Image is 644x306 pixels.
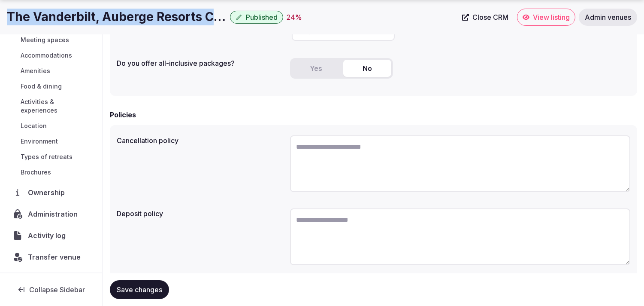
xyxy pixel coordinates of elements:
button: Yes [292,60,340,77]
a: Environment [7,135,95,147]
a: Ownership [7,184,95,202]
div: 24 % [287,12,302,22]
button: 24% [287,12,302,22]
span: Activities & experiences [21,98,92,115]
span: Transfer venue [28,252,81,262]
span: Accommodations [21,51,72,60]
h2: Policies [110,110,136,120]
span: Published [246,13,278,21]
label: Cancellation policy [117,137,283,144]
a: Close CRM [457,9,514,26]
span: Collapse Sidebar [29,285,85,294]
a: Location [7,120,95,132]
a: Meeting spaces [7,34,95,46]
span: Brochures [21,168,51,177]
a: Activities & experiences [7,96,95,116]
span: Environment [21,137,58,146]
span: Amenities [21,67,50,75]
h1: The Vanderbilt, Auberge Resorts Collection [7,9,227,25]
a: Administration [7,205,95,223]
span: Administration [28,209,81,219]
span: Save changes [117,285,162,294]
a: Amenities [7,65,95,77]
a: Brochures [7,166,95,178]
a: Activity log [7,226,95,245]
label: Deposit policy [117,210,283,217]
button: Save changes [110,280,169,299]
span: Admin venues [585,13,631,21]
a: View listing [517,9,575,26]
span: Close CRM [472,13,508,21]
span: Food & dining [21,82,62,91]
span: Activity log [28,230,69,241]
a: Food & dining [7,80,95,92]
span: View listing [533,13,570,21]
button: Transfer venue [7,248,95,266]
a: Admin venues [579,9,637,26]
button: Collapse Sidebar [7,280,95,299]
span: Location [21,122,47,130]
button: Published [230,11,283,24]
a: Types of retreats [7,151,95,163]
a: Accommodations [7,49,95,61]
span: Meeting spaces [21,36,69,44]
span: Types of retreats [21,153,73,161]
label: Do you offer all-inclusive packages? [117,60,283,67]
button: No [343,60,391,77]
span: Ownership [28,187,68,198]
